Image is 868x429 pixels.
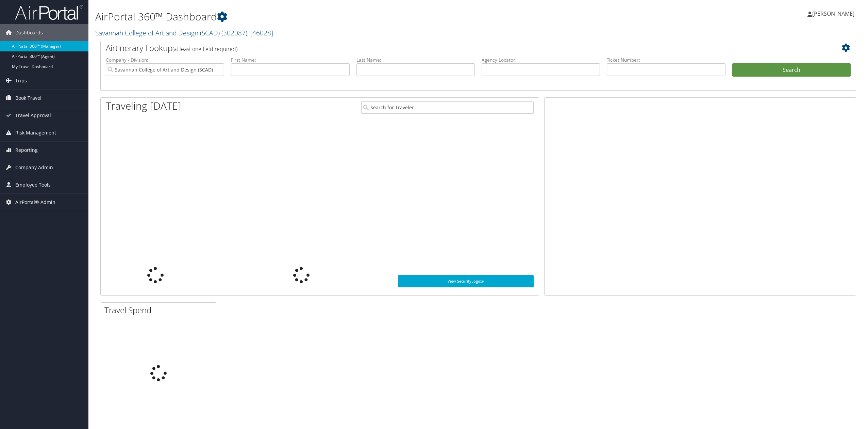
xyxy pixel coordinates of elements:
[15,124,56,141] span: Risk Management
[398,275,534,287] a: View SecurityLogic®
[104,304,216,316] h2: Travel Spend
[106,99,181,113] h1: Traveling [DATE]
[361,101,534,114] input: Search for Traveler
[812,10,854,17] span: [PERSON_NAME]
[15,107,51,124] span: Travel Approval
[95,28,273,37] a: Savannah College of Art and Design (SCAD)
[15,159,53,176] span: Company Admin
[607,57,725,63] label: Ticket Number:
[221,28,247,37] span: ( 302087 )
[807,3,861,24] a: [PERSON_NAME]
[106,57,224,63] label: Company - Division:
[15,176,51,193] span: Employee Tools
[106,42,788,54] h2: Airtinerary Lookup
[247,28,273,37] span: , [ 46028 ]
[15,90,41,107] span: Book Travel
[15,72,27,89] span: Trips
[732,63,851,77] button: Search
[172,45,237,53] span: (at least one field required)
[482,57,600,63] label: Agency Locator:
[15,24,43,41] span: Dashboards
[231,57,349,63] label: First Name:
[356,57,475,63] label: Last Name:
[95,10,606,24] h1: AirPortal 360™ Dashboard
[15,4,83,20] img: airportal-logo.png
[15,142,38,159] span: Reporting
[15,194,55,211] span: AirPortal® Admin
